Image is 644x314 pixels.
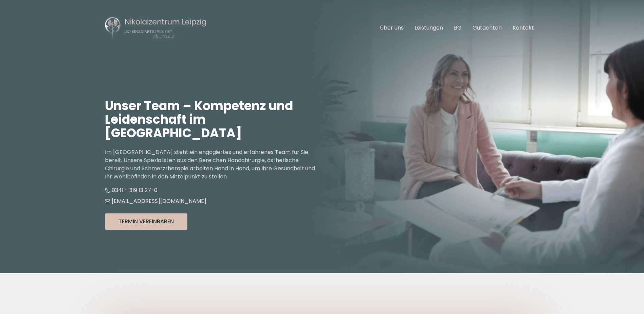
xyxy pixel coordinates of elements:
img: Nikolaizentrum Leipzig Logo [105,16,207,39]
button: Termin Vereinbaren [105,213,187,230]
a: Leistungen [415,24,443,32]
p: Im [GEOGRAPHIC_DATA] steht ein engagiertes und erfahrenes Team für Sie bereit. Unsere Spezialiste... [105,148,322,181]
a: 0341 - 319 13 27-0 [105,186,158,194]
a: [EMAIL_ADDRESS][DOMAIN_NAME] [105,197,206,205]
a: Kontakt [513,24,534,32]
a: BG [454,24,462,32]
a: Gutachten [473,24,502,32]
a: Über uns [380,24,404,32]
h1: Unser Team – Kompetenz und Leidenschaft im [GEOGRAPHIC_DATA] [105,99,322,140]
